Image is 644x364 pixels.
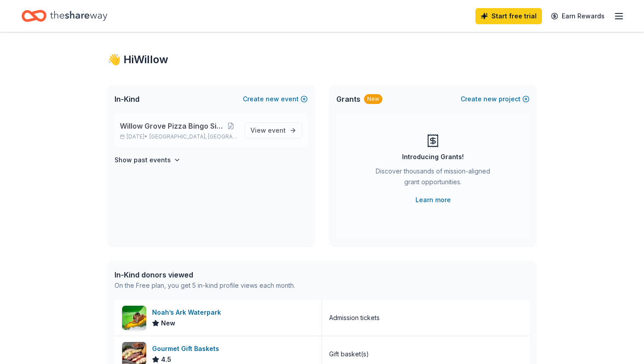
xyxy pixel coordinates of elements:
a: Start free trial [475,8,542,24]
button: Createnewproject [461,94,530,104]
span: In-Kind [114,94,140,104]
div: On the Free plan, you get 5 in-kind profile views each month. [114,280,295,291]
span: [GEOGRAPHIC_DATA], [GEOGRAPHIC_DATA] [149,133,237,140]
span: Willow Grove Pizza Bingo Silent Auction [120,121,224,131]
div: Noah’s Ark Waterpark [152,307,225,318]
div: Gourmet Gift Baskets [152,343,223,354]
span: new [266,94,279,104]
a: View event [245,122,302,139]
span: View [250,125,286,136]
button: Createnewevent [243,94,308,104]
div: Introducing Grants! [402,152,464,162]
div: Discover thousands of mission-aligned grant opportunities. [372,166,494,191]
a: Earn Rewards [546,8,610,24]
div: Admission tickets [329,312,380,323]
p: [DATE] • [120,133,237,140]
span: event [268,126,286,134]
a: Learn more [415,195,451,205]
span: new [483,94,497,104]
div: 👋 Hi Willow [107,52,537,67]
span: Grants [336,94,360,104]
span: New [161,318,175,329]
a: Home [21,5,107,26]
h4: Show past events [114,155,171,165]
div: In-Kind donors viewed [114,269,295,280]
div: Gift basket(s) [329,349,369,360]
img: Image for Noah’s Ark Waterpark [122,306,146,330]
div: New [364,94,382,104]
button: Show past events [114,155,181,165]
